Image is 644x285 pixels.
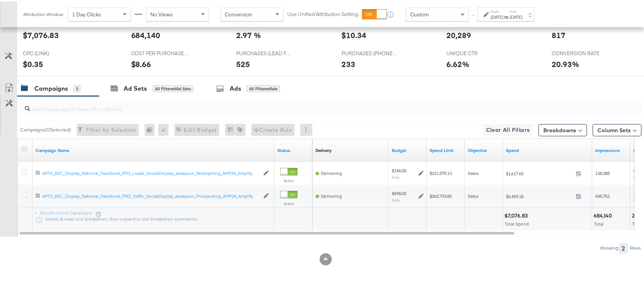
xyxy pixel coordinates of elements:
span: $221,570.13 [430,169,452,175]
div: Campaigns ( 0 Selected) [20,125,71,132]
button: Column Sets [593,123,642,135]
div: 684,140 [131,28,161,39]
button: Clear All Filters [483,123,533,135]
a: Reflects the ability of your Ad Campaign to achieve delivery based on ad states, schedule and bud... [316,146,332,152]
label: Use Unified Attribution Setting: [287,9,359,16]
span: 545,752 [596,192,610,197]
span: Delivering [321,169,342,175]
a: Your campaign name. [35,146,271,152]
span: $5,459.18 [506,192,573,198]
span: PURCHASES (PHONE CALL) [341,48,399,56]
div: $7,076.83 [505,211,530,218]
div: 525 [236,57,250,68]
span: Delivering [321,192,342,197]
div: APTS_B2C_Display_National_Facebook_RTG_Leads_SocialDisplay_alwayson_Retargeting_AMP24_Amplify [42,169,259,175]
label: Active [280,200,298,205]
span: PURCHASES (LEAD FORM) [236,48,293,56]
span: Sales [468,192,479,197]
div: 233 [341,57,355,68]
sub: Daily [392,196,400,201]
span: COST PER PURCHASE (WEBSITE EVENTS) [131,48,188,56]
span: CPC (LINK) [23,48,80,56]
div: [DATE] [510,13,523,19]
span: Sales [468,169,479,175]
span: $262,733.85 [430,192,452,197]
div: 2 [620,242,628,252]
input: Search Campaigns by Name, ID or Objective [30,97,585,112]
a: APTS_B2C_Display_National_Facebook_RTG_Leads_SocialDisplay_alwayson_Retargeting_AMP24_Amplify [42,169,259,175]
span: 138,388 [596,169,610,175]
a: APTS_B2C_Display_National_Facebook_PRO_Traffic_SocialDisplay_alwayson_Prospecting_AMP24_Amplify [42,192,259,198]
div: 6.62% [447,57,470,68]
label: End: [510,8,523,13]
span: UNIQUE CTR [447,48,504,56]
label: Start: [491,8,504,13]
div: $10.34 [341,28,366,39]
div: Attribution Window: [23,10,64,16]
button: Breakdowns [539,123,587,135]
a: The total amount spent to date. [506,146,589,152]
span: $1,617.65 [506,169,573,175]
div: Delivery [316,146,332,152]
div: $146.00 [392,166,406,172]
span: No Views [150,10,173,16]
span: Conversion [225,10,252,16]
sub: Daily [392,173,400,178]
div: Campaigns [34,83,68,91]
div: Ad Sets [124,83,147,91]
span: Custom [410,10,429,16]
span: Total Spend [505,219,529,225]
div: 817 [552,28,565,39]
div: Ads [230,83,241,91]
div: $498.00 [392,189,406,195]
label: Active [280,177,298,182]
span: Total [633,219,642,225]
a: Shows the current state of your Ad Campaign. [277,146,309,152]
div: 2.97 % [236,28,261,39]
a: If set, this is the maximum spend for your campaign. [430,146,462,152]
div: 20,289 [447,28,472,39]
div: [DATE] [491,13,504,19]
div: $8.66 [131,57,151,68]
span: Clear All Filters [486,124,530,133]
div: 0 [145,122,158,134]
strong: to [504,13,510,18]
span: 1 Day Clicks [72,10,101,16]
div: $0.35 [23,57,43,68]
span: ↑ [470,13,477,16]
div: 20.93% [552,57,579,68]
div: Showing: [600,244,620,250]
span: Total [594,219,604,225]
div: All Filtered Ads [247,84,280,91]
div: $7,076.83 [23,28,59,39]
a: Your campaign's objective. [468,146,500,152]
div: All Filtered Ad Sets [153,84,193,91]
span: CONVERSION RATE [552,48,609,56]
div: 2 [74,84,80,91]
div: 684,140 [594,211,615,218]
div: Rows [630,244,642,250]
a: The maximum amount you're willing to spend on your ads, on average each day or over the lifetime ... [392,146,424,152]
a: The number of times your ad was served. On mobile apps an ad is counted as served the first time ... [596,146,628,152]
